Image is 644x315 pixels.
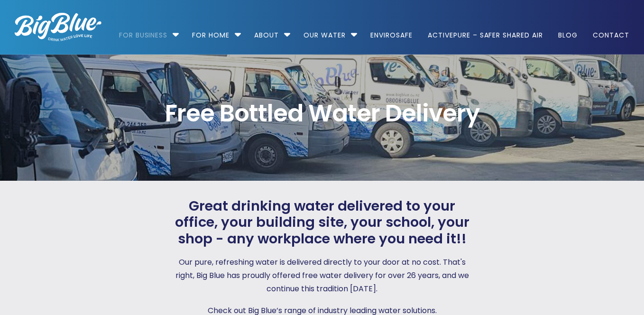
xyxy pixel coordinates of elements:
[173,256,471,296] p: Our pure, refreshing water is delivered directly to your door at no cost. That's right, Big Blue ...
[173,198,471,247] span: Great drinking water delivered to your office, your building site, your school, your shop - any w...
[15,102,629,125] span: Free Bottled Water Delivery
[15,13,101,41] img: logo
